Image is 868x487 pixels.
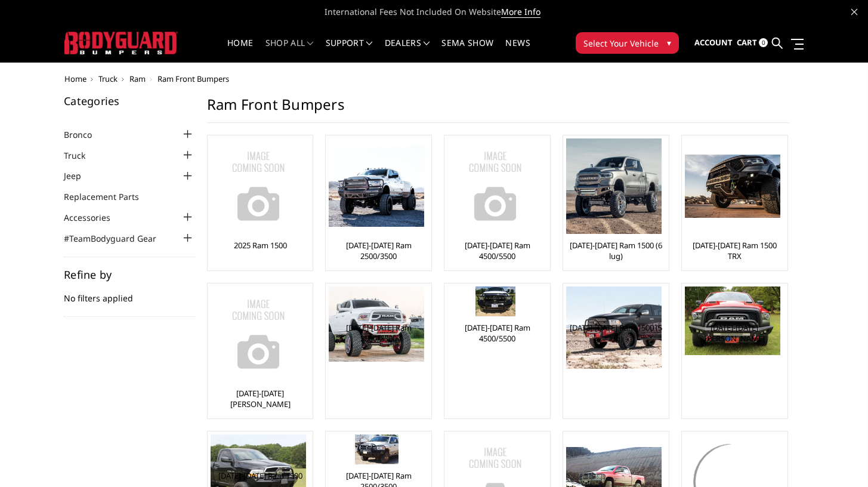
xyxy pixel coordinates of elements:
[64,232,171,245] a: #TeamBodyguard Gear
[685,240,784,261] a: [DATE]-[DATE] Ram 1500 TRX
[694,37,733,48] span: Account
[211,286,306,382] img: No Image
[501,6,540,18] a: More Info
[566,322,666,344] a: [DATE]-[DATE] Ram 1500 (5 lug)
[207,95,789,123] h1: Ram Front Bumpers
[64,269,195,280] h5: Refine by
[329,322,428,344] a: [DATE]-[DATE] Ram 2500/3500
[759,38,768,47] span: 0
[694,27,733,59] a: Account
[583,37,659,50] span: Select Your Vehicle
[685,322,784,344] a: [DATE]-[DATE] [PERSON_NAME]
[129,73,146,84] a: Ram
[447,138,547,234] a: No Image
[737,27,768,59] a: Cart 0
[227,39,253,62] a: Home
[64,149,100,162] a: Truck
[329,240,428,261] a: [DATE]-[DATE] Ram 2500/3500
[737,37,757,48] span: Cart
[447,240,547,261] a: [DATE]-[DATE] Ram 4500/5500
[64,128,107,141] a: Bronco
[265,39,314,62] a: shop all
[447,322,547,344] a: [DATE]-[DATE] Ram 4500/5500
[64,95,195,106] h5: Categories
[64,169,96,182] a: Jeep
[64,190,154,203] a: Replacement Parts
[218,470,302,481] a: [DATE]-[DATE] Ram 1500
[441,39,493,62] a: SEMA Show
[64,211,125,224] a: Accessories
[505,39,530,62] a: News
[211,388,310,409] a: [DATE]-[DATE] [PERSON_NAME]
[576,32,679,54] button: Select Your Vehicle
[64,73,87,84] a: Home
[234,240,287,251] a: 2025 Ram 1500
[566,240,666,261] a: [DATE]-[DATE] Ram 1500 (6 lug)
[64,269,195,317] div: No filters applied
[211,138,310,234] a: No Image
[667,36,671,49] span: ▾
[64,32,178,54] img: BODYGUARD BUMPERS
[385,39,430,62] a: Dealers
[211,286,310,382] a: No Image
[326,39,373,62] a: Support
[447,138,543,234] img: No Image
[211,138,306,234] img: No Image
[98,73,118,84] a: Truck
[157,73,229,84] span: Ram Front Bumpers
